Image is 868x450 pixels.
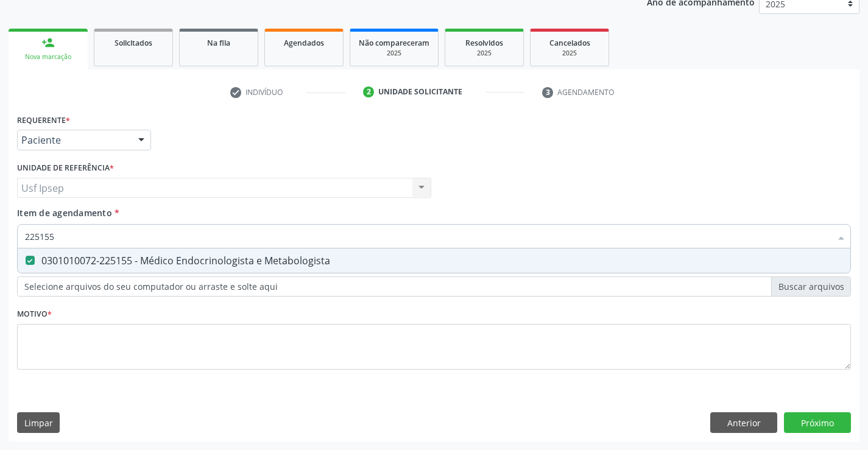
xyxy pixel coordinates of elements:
[359,49,429,58] div: 2025
[17,111,70,130] label: Requerente
[784,412,851,433] button: Próximo
[21,134,126,146] span: Paciente
[17,412,60,433] button: Limpar
[539,49,600,58] div: 2025
[25,224,831,248] input: Buscar por procedimentos
[378,86,462,97] div: Unidade solicitante
[710,412,777,433] button: Anterior
[359,38,429,48] span: Não compareceram
[363,86,374,97] div: 2
[549,38,590,48] span: Cancelados
[454,49,515,58] div: 2025
[25,256,843,265] div: 0301010072-225155 - Médico Endocrinologista e Metabologista
[41,36,55,49] div: person_add
[17,305,52,324] label: Motivo
[115,38,152,48] span: Solicitados
[17,159,114,178] label: Unidade de referência
[207,38,230,48] span: Na fila
[17,52,79,62] div: Nova marcação
[465,38,503,48] span: Resolvidos
[284,38,324,48] span: Agendados
[17,207,112,219] span: Item de agendamento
